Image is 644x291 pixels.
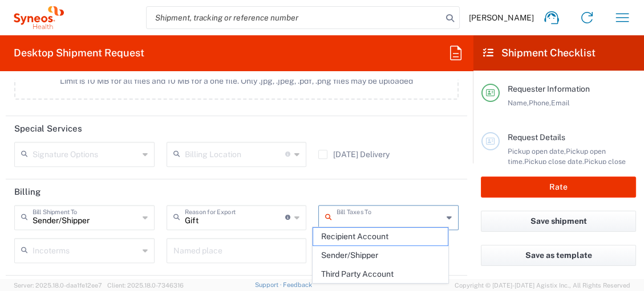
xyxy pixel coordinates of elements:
[255,281,283,288] a: Support
[147,7,442,28] input: Shipment, tracking or reference number
[39,75,434,87] span: Limit is 10 MB for all files and 10 MB for a one file. Only .jpg, .jpeg, .pdf, .png files may be ...
[107,282,184,289] span: Client: 2025.18.0-7346316
[481,177,636,198] button: Rate
[318,150,390,159] label: [DATE] Delivery
[508,147,566,155] span: Pickup open date,
[508,133,565,142] span: Request Details
[313,265,448,283] span: Third Party Account
[283,281,312,288] a: Feedback
[524,157,584,166] span: Pickup close date,
[481,211,636,232] button: Save shipment
[313,228,448,245] span: Recipient Account
[14,123,82,134] h2: Special Services
[481,245,636,266] button: Save as template
[455,280,630,290] span: Copyright © [DATE]-[DATE] Agistix Inc., All Rights Reserved
[551,99,570,107] span: Email
[313,247,448,264] span: Sender/Shipper
[529,99,551,107] span: Phone,
[508,84,590,93] span: Requester Information
[14,46,144,60] h2: Desktop Shipment Request
[483,46,596,60] h2: Shipment Checklist
[14,282,102,289] span: Server: 2025.18.0-daa1fe12ee7
[508,99,529,107] span: Name,
[14,186,40,198] h2: Billing
[469,13,534,23] span: [PERSON_NAME]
